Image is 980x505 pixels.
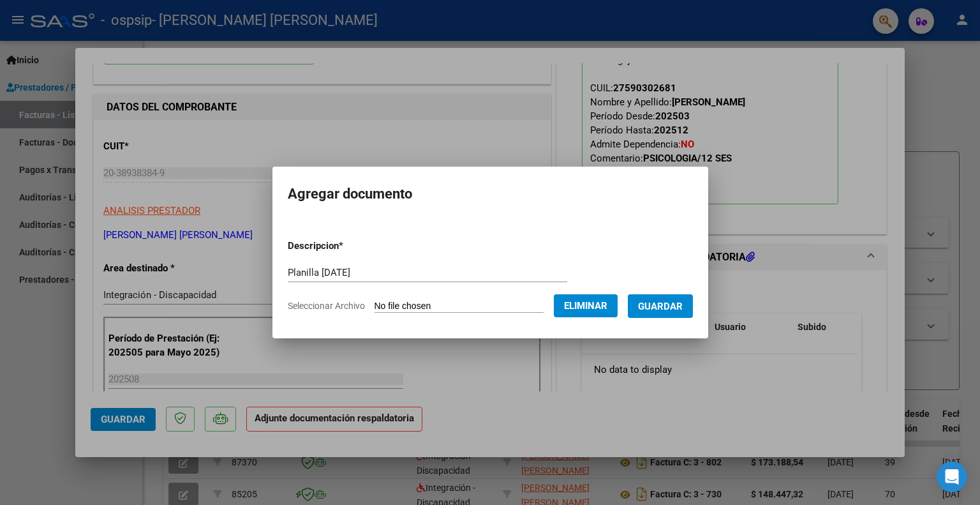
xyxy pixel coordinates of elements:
p: Descripcion [288,239,410,253]
button: Guardar [628,294,693,318]
span: Eliminar [564,300,607,312]
span: Guardar [638,301,683,312]
button: Eliminar [554,294,618,317]
h2: Agregar documento [288,182,693,206]
span: Seleccionar Archivo [288,301,365,311]
div: Open Intercom Messenger [937,462,967,492]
